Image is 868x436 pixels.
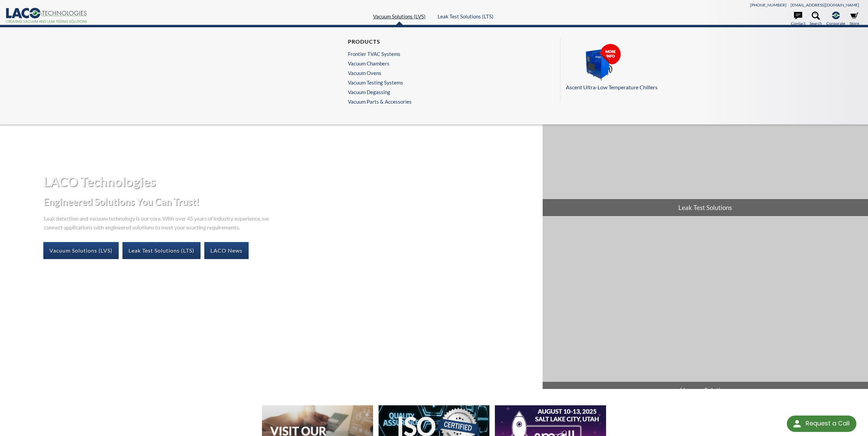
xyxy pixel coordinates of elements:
p: Leak detection and vacuum technology is our core. With over 45 years of industry experience, we c... [43,213,272,231]
a: Vacuum Solutions [543,216,868,399]
span: Corporate [826,20,845,27]
a: [PHONE_NUMBER] [750,2,786,7]
a: Contact [791,12,805,27]
a: Ascent Ultra-Low Temperature Chillers [566,44,851,92]
a: Search [810,12,822,27]
p: Ascent Ultra-Low Temperature Chillers [566,83,794,92]
a: Leak Test Solutions (LTS) [438,13,494,19]
span: Vacuum Solutions [543,382,868,399]
div: Request a Call [787,416,856,432]
h4: Products [348,38,408,45]
a: Leak Test Solutions [543,33,868,216]
a: Vacuum Ovens [348,70,408,76]
a: [EMAIL_ADDRESS][DOMAIN_NAME] [791,2,859,7]
h1: LACO Technologies [43,173,537,190]
a: Leak Test Solutions (LTS) [122,242,201,259]
a: Vacuum Testing Systems [348,79,408,86]
a: LACO News [204,242,249,259]
a: Vacuum Parts & Accessories [348,99,412,105]
a: Store [850,12,859,27]
span: Leak Test Solutions [543,199,868,216]
img: Ascent_Chillers_Pods__LVS_.png [566,44,634,82]
h2: Engineered Solutions You Can Trust! [43,195,537,208]
a: Vacuum Degassing [348,89,408,95]
div: Request a Call [806,416,850,431]
a: Vacuum Solutions (LVS) [43,242,119,259]
img: round button [792,418,803,429]
a: Vacuum Chambers [348,60,408,66]
a: Vacuum Solutions (LVS) [373,13,426,19]
a: Frontier TVAC Systems [348,51,408,57]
